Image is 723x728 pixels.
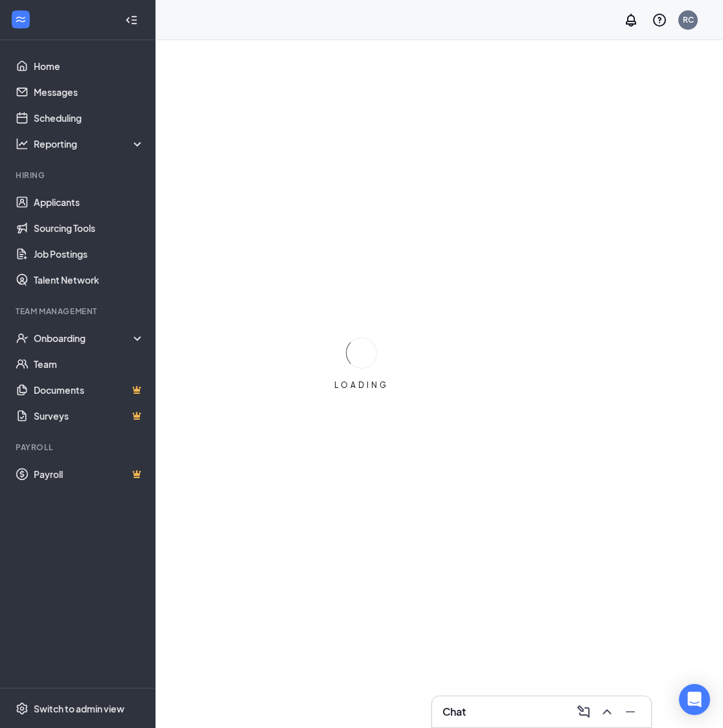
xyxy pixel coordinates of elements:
[683,14,694,25] div: RC
[599,704,615,720] svg: ChevronUp
[34,79,144,105] a: Messages
[623,704,638,720] svg: Minimize
[16,442,142,453] div: Payroll
[34,332,133,345] div: Onboarding
[34,137,145,150] div: Reporting
[652,12,667,28] svg: QuestionInfo
[16,137,29,150] svg: Analysis
[34,215,144,241] a: Sourcing Tools
[34,53,144,79] a: Home
[576,704,591,720] svg: ComposeMessage
[16,332,29,345] svg: UserCheck
[14,13,27,26] svg: WorkstreamLogo
[597,701,617,722] button: ChevronUp
[34,351,144,377] a: Team
[679,684,710,715] div: Open Intercom Messenger
[442,705,466,719] h3: Chat
[329,380,394,391] div: LOADING
[34,377,144,403] a: DocumentsCrown
[125,14,138,27] svg: Collapse
[34,702,124,715] div: Switch to admin view
[34,267,144,293] a: Talent Network
[34,189,144,215] a: Applicants
[620,701,641,722] button: Minimize
[34,403,144,429] a: SurveysCrown
[16,306,142,317] div: Team Management
[573,701,594,722] button: ComposeMessage
[34,241,144,267] a: Job Postings
[623,12,639,28] svg: Notifications
[16,702,29,715] svg: Settings
[34,461,144,487] a: PayrollCrown
[16,170,142,181] div: Hiring
[34,105,144,131] a: Scheduling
